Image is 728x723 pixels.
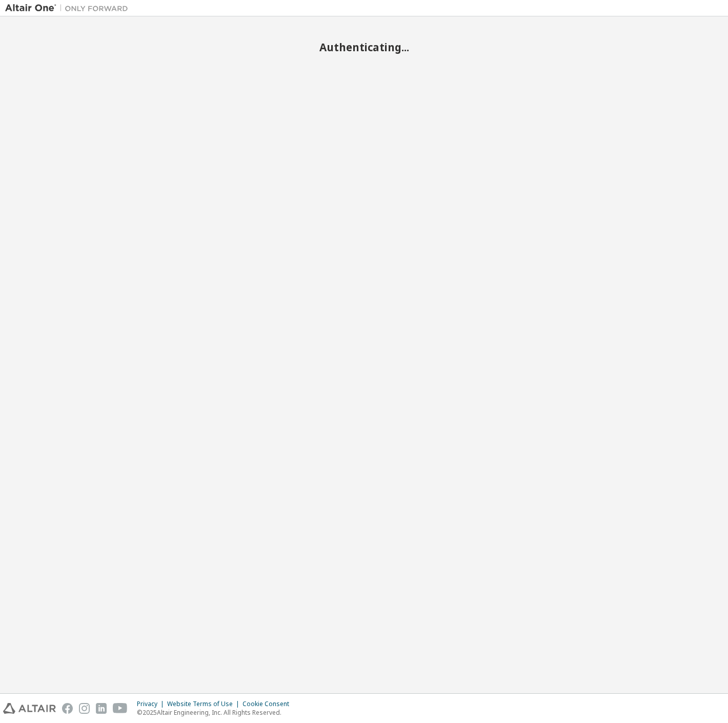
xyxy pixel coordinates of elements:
[3,703,56,714] img: altair_logo.svg
[113,703,128,714] img: youtube.svg
[167,700,242,708] div: Website Terms of Use
[5,40,723,54] h2: Authenticating...
[137,708,295,717] p: © 2025 Altair Engineering, Inc. All Rights Reserved.
[96,703,107,714] img: linkedin.svg
[5,3,133,13] img: Altair One
[242,700,295,708] div: Cookie Consent
[62,703,73,714] img: facebook.svg
[79,703,90,714] img: instagram.svg
[137,700,167,708] div: Privacy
